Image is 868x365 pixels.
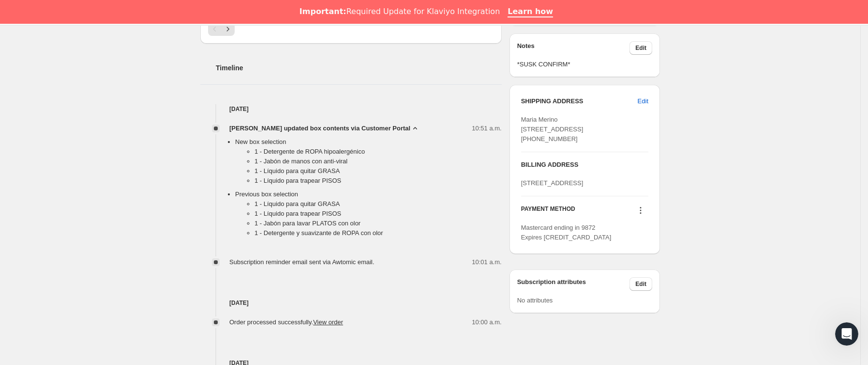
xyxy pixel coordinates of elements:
li: New box selection [235,137,502,190]
span: 10:51 a.m. [472,124,501,133]
h3: SHIPPING ADDRESS [521,96,638,106]
h3: Notes [517,41,630,55]
button: Edit [629,41,652,55]
li: 1 - Líquido para trapear PISOS [254,176,502,186]
span: Edit [635,280,646,288]
li: 1 - Jabón para lavar PLATOS con olor [254,219,502,228]
li: 1 - Líquido para quitar GRASA [254,199,502,209]
span: [PERSON_NAME] updated box contents via Customer Portal [229,124,410,133]
span: Edit [635,44,646,52]
li: Previous box selection [235,190,502,242]
a: Learn how [508,7,553,17]
h4: [DATE] [200,298,502,308]
h3: BILLING ADDRESS [521,160,648,170]
li: 1 - Detergente de ROPA hipoalergénico [254,147,502,157]
span: *SUSK CONFIRM* [517,60,652,69]
li: 1 - Líquido para quitar GRASA [254,166,502,176]
span: Mastercard ending in 9872 Expires [CREDIT_CARD_DATA] [521,224,612,241]
div: Required Update for Klaviyo Integration [299,7,500,16]
span: No attributes [517,297,553,304]
span: Maria Merino [STREET_ADDRESS] [PHONE_NUMBER] [521,116,584,143]
nav: Paginación [208,22,494,36]
li: 1 - Jabón de manos con anti-viral [254,157,502,166]
span: Edit [638,96,648,106]
span: 10:01 a.m. [472,257,501,267]
button: Edit [629,277,652,291]
li: 1 - Líquido para trapear PISOS [254,209,502,219]
iframe: Intercom live chat [835,322,858,346]
li: 1 - Detergente y suavizante de ROPA con olor [254,228,502,238]
button: [PERSON_NAME] updated box contents via Customer Portal [229,124,420,133]
a: View order [313,318,343,326]
span: Subscription reminder email sent via Awtomic email. [229,258,374,266]
h3: Subscription attributes [517,277,630,291]
button: Siguiente [221,22,235,36]
span: Order processed successfully. [229,318,343,326]
h3: PAYMENT METHOD [521,205,575,218]
button: Edit [632,94,654,109]
b: Important: [299,7,346,16]
span: 10:00 a.m. [472,317,501,327]
h2: Timeline [216,63,502,73]
span: [STREET_ADDRESS] [521,179,584,187]
h4: [DATE] [200,104,502,114]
